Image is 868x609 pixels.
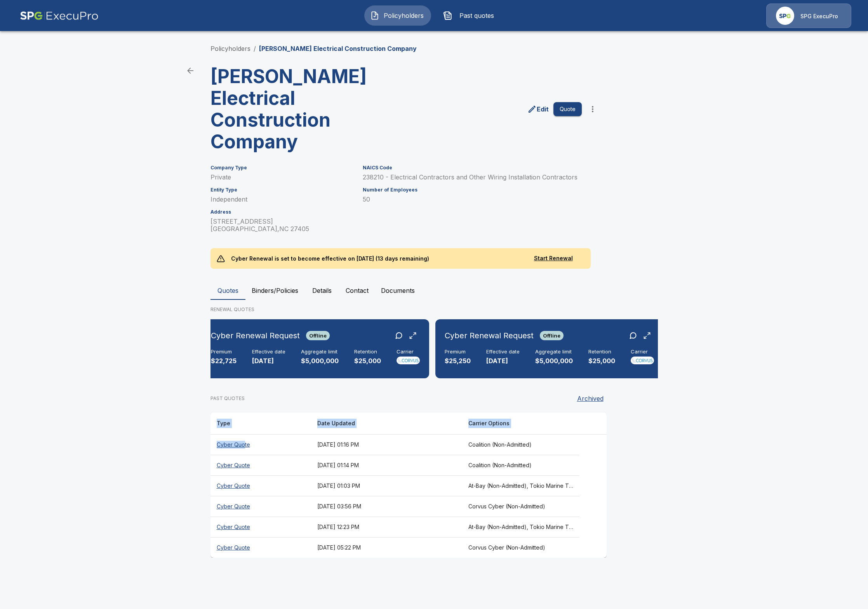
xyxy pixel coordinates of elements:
[311,434,462,455] th: [DATE] 01:16 PM
[364,5,431,26] button: Policyholders IconPolicyholders
[631,357,654,364] img: Carrier
[311,537,462,558] th: [DATE] 05:22 PM
[535,357,573,365] p: $5,000,000
[210,412,311,435] th: Type
[363,196,582,203] p: 50
[363,187,582,193] h6: Number of Employees
[210,196,353,203] p: Independent
[437,5,504,26] button: Past quotes IconPast quotes
[445,329,534,342] h6: Cyber Renewal Request
[245,281,304,300] button: Binders/Policies
[210,218,353,233] p: [STREET_ADDRESS] [GEOGRAPHIC_DATA] , NC 27405
[375,281,421,300] button: Documents
[526,103,550,115] a: edit
[210,475,311,496] th: Cyber Quote
[306,332,330,339] span: Offline
[540,332,564,339] span: Offline
[535,349,573,355] h6: Aggregate limit
[210,45,250,52] a: Policyholders
[383,11,425,20] span: Policyholders
[585,101,600,117] button: more
[210,281,658,300] div: policyholder tabs
[210,434,311,455] th: Cyber Quote
[210,66,402,153] h3: [PERSON_NAME] Electrical Construction Company
[311,455,462,475] th: [DATE] 01:14 PM
[445,349,471,355] h6: Premium
[397,357,420,364] img: Carrier
[456,11,498,20] span: Past quotes
[370,11,379,20] img: Policyholders Icon
[588,357,615,365] p: $25,000
[304,281,339,300] button: Details
[522,251,584,266] button: Start Renewal
[210,281,245,300] button: Quotes
[20,3,99,28] img: AA Logo
[462,412,580,435] th: Carrier Options
[254,44,256,53] li: /
[574,391,607,406] button: Archived
[354,349,381,355] h6: Retention
[210,537,311,558] th: Cyber Quote
[766,3,851,28] a: Agency IconSPG ExecuPro
[397,349,420,355] h6: Carrier
[776,7,794,25] img: Agency Icon
[486,349,520,355] h6: Effective date
[363,174,582,181] p: 238210 - Electrical Contractors and Other Wiring Installation Contractors
[486,357,520,365] p: [DATE]
[354,357,381,365] p: $25,000
[210,412,607,558] table: responsive table
[252,357,285,365] p: [DATE]
[210,187,353,193] h6: Entity Type
[339,281,375,300] button: Contact
[462,517,580,537] th: At-Bay (Non-Admitted), Tokio Marine TMHCC (Non-Admitted), Beazley, Elpha (Non-Admitted) Enhanced,...
[210,209,353,215] h6: Address
[210,174,353,181] p: Private
[631,349,654,355] h6: Carrier
[445,357,471,365] p: $25,250
[462,537,580,558] th: Corvus Cyber (Non-Admitted)
[225,248,436,269] p: Cyber Renewal is set to become effective on [DATE] (13 days remaining)
[210,455,311,475] th: Cyber Quote
[211,329,300,342] h6: Cyber Renewal Request
[363,165,582,171] h6: NAICS Code
[210,496,311,517] th: Cyber Quote
[537,104,549,114] p: Edit
[252,349,285,355] h6: Effective date
[800,12,838,20] p: SPG ExecuPro
[462,475,580,496] th: At-Bay (Non-Admitted), Tokio Marine TMHCC (Non-Admitted), Beazley, Elpha (Non-Admitted) Enhanced,...
[211,357,237,365] p: $22,725
[311,475,462,496] th: [DATE] 01:03 PM
[210,306,658,313] p: RENEWAL QUOTES
[462,455,580,475] th: Coalition (Non-Admitted)
[301,349,339,355] h6: Aggregate limit
[259,44,417,53] p: [PERSON_NAME] Electrical Construction Company
[588,349,615,355] h6: Retention
[183,63,198,78] a: back
[210,395,245,402] p: PAST QUOTES
[462,496,580,517] th: Corvus Cyber (Non-Admitted)
[311,412,462,435] th: Date Updated
[443,11,452,20] img: Past quotes Icon
[210,165,353,171] h6: Company Type
[210,517,311,537] th: Cyber Quote
[311,496,462,517] th: [DATE] 03:56 PM
[311,517,462,537] th: [DATE] 12:23 PM
[211,349,237,355] h6: Premium
[301,357,339,365] p: $5,000,000
[462,434,580,455] th: Coalition (Non-Admitted)
[553,102,582,117] button: Quote
[210,44,417,53] nav: breadcrumb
